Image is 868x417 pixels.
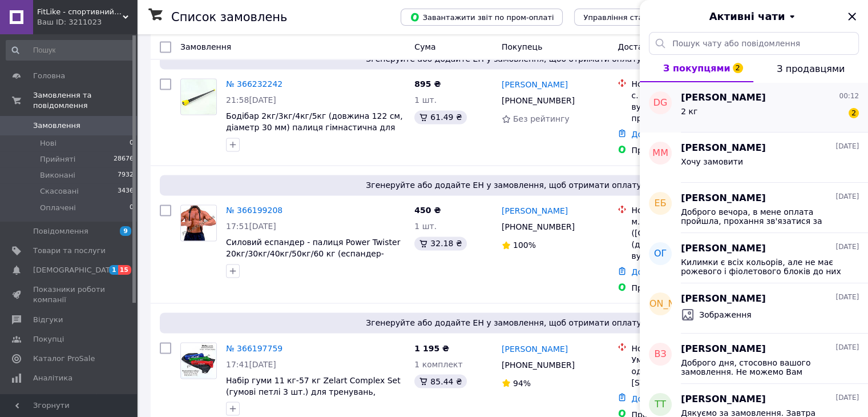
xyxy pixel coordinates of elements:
span: ММ [652,147,668,160]
span: [DATE] [835,343,859,352]
a: [PERSON_NAME] [502,205,568,216]
span: Покупці [33,334,64,344]
span: 21:58[DATE] [226,95,276,105]
a: Набір гуми 11 кг-57 кг Zelart Complex Set (гумові петлі 3 шт.) для тренувань, підтягувань, [GEOGR... [226,375,401,407]
span: [PERSON_NAME] [681,91,766,105]
span: Доставка та оплата [617,42,701,51]
span: Покупець [502,42,542,51]
span: 1 шт. [414,222,437,231]
span: Згенеруйте або додайте ЕН у замовлення, щоб отримати оплату [164,179,843,191]
span: Хочу замовити [681,157,743,166]
a: Фото товару [180,78,217,115]
span: Прийняті [40,154,75,165]
span: 0 [130,138,134,149]
span: 1 комплект [414,359,462,368]
span: 895 ₴ [414,79,441,89]
span: 9 [120,226,131,236]
span: [DATE] [835,292,859,302]
span: Зображення [699,309,752,320]
span: [PERSON_NAME] [681,393,766,406]
span: Головна [33,71,65,81]
span: [PERSON_NAME] [681,142,766,155]
span: [PERSON_NAME] [681,343,766,356]
a: Додати ЕН [631,130,676,139]
span: 1 шт. [414,95,437,105]
button: З покупцями2 [640,55,753,82]
a: Фото товару [180,205,217,241]
span: Активні чати [709,9,785,24]
button: ЕБ[PERSON_NAME][DATE]Доброго вечора, в мене оплата пройшла, прохання зв'язатися за телефоном 0991... [640,183,868,233]
span: [PERSON_NAME] [681,192,766,205]
a: Бодібар 2кг/3кг/4кг/5кг (довжина 122 см, діаметр 30 мм) палиця гімнастична для фітнесу 3 [226,111,403,143]
img: Фото товару [181,343,216,378]
button: Завантажити звіт по пром-оплаті [401,9,563,26]
span: Без рейтингу [513,114,570,123]
div: Нова Пошта [631,342,748,354]
a: № 366197759 [226,343,282,352]
span: [DATE] [835,192,859,202]
div: [PHONE_NUMBER] [499,219,577,235]
span: З продавцями [777,63,845,74]
span: Управління статусами [583,13,671,22]
span: Килимки є всіх кольорів, але не має рожевого і фіолетового блоків до них з малюнком. Можемо зроби... [681,258,843,276]
span: 100% [513,240,536,250]
div: [PHONE_NUMBER] [499,93,577,109]
div: Нова Пошта [631,78,748,90]
div: Пром-оплата [631,145,748,156]
span: 2 [849,108,859,118]
a: Додати ЕН [631,394,676,403]
a: № 366199208 [226,206,282,215]
span: Замовлення [180,42,231,51]
a: Додати ЕН [631,267,676,276]
span: Повідомлення [33,226,88,236]
button: Управління статусами [574,9,680,26]
span: Доброго вечора, в мене оплата пройшла, прохання зв'язатися за телефоном 0991959970 [681,207,843,226]
span: DG [653,97,668,110]
img: Фото товару [181,205,216,240]
span: ВЗ [654,348,666,361]
span: 00:12 [839,91,859,101]
span: [DATE] [835,393,859,403]
div: 61.49 ₴ [414,110,466,124]
span: Замовлення та повідомлення [33,90,137,111]
a: № 366232242 [226,79,282,89]
span: 94% [513,378,531,387]
h1: Список замовлень [171,10,287,24]
span: Тт [655,398,666,411]
input: Пошук чату або повідомлення [649,32,859,55]
span: [DEMOGRAPHIC_DATA] [33,265,118,275]
div: м. [GEOGRAPHIC_DATA] ([GEOGRAPHIC_DATA].), №7 (до 30 кг на одне місце): вул. [STREET_ADDRESS] [631,216,748,262]
div: Ваш ID: 3211023 [37,17,137,27]
button: Активні чати [672,9,836,24]
span: 17:51[DATE] [226,222,276,231]
span: ОГ [654,247,667,260]
span: [PERSON_NAME] [623,298,699,311]
button: [PERSON_NAME][PERSON_NAME][DATE]Зображення [640,283,868,334]
button: ВЗ[PERSON_NAME][DATE]Доброго дня, стосовно вашого замовлення. Не можемо Вам додзвонитися, завтра ... [640,334,868,384]
span: 450 ₴ [414,206,441,215]
span: Завантажити звіт по пром-оплаті [410,12,554,22]
span: ЕБ [654,197,666,210]
span: [DATE] [835,242,859,252]
img: Фото товару [181,79,216,114]
span: Показники роботи компанії [33,284,106,305]
span: Відгуки [33,315,63,325]
span: [DATE] [835,142,859,151]
div: 32.18 ₴ [414,236,466,250]
span: 15 [118,265,131,275]
span: Інструменти веб-майстра та SEO [33,392,106,413]
a: [PERSON_NAME] [502,343,568,354]
span: Замовлення [33,121,80,131]
div: 85.44 ₴ [414,374,466,388]
span: Згенеруйте або додайте ЕН у замовлення, щоб отримати оплату [164,317,843,328]
button: З продавцями [753,55,868,82]
span: 2 кг [681,107,697,116]
span: 3436 [118,186,134,197]
span: Скасовані [40,186,79,197]
span: 1 195 ₴ [414,343,449,352]
span: 1 [109,265,118,275]
span: Cума [414,42,435,51]
span: Аналітика [33,373,72,383]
